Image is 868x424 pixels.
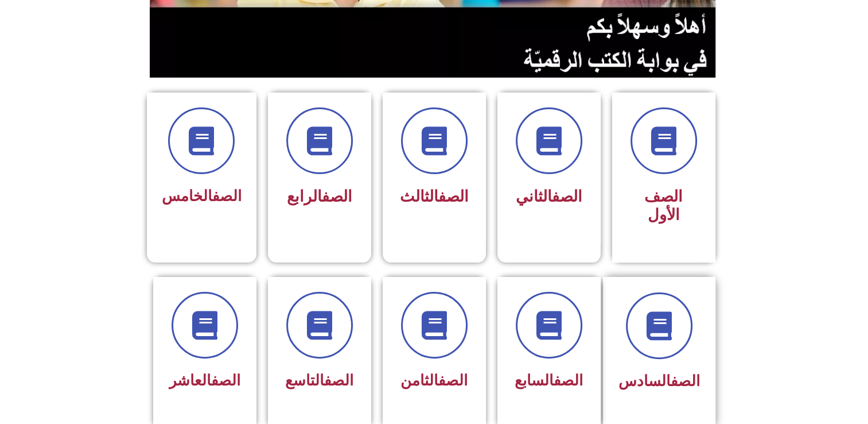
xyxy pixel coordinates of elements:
span: الثالث [400,187,469,206]
a: الصف [554,372,583,389]
span: الصف الأول [644,187,683,224]
span: السادس [618,372,700,390]
span: الخامس [162,187,242,205]
a: الصف [438,372,468,389]
a: الصف [438,187,469,206]
span: العاشر [169,372,240,389]
a: الصف [671,372,700,390]
span: الرابع [287,187,352,206]
a: الصف [324,372,353,389]
a: الصف [552,187,582,206]
a: الصف [212,187,242,205]
a: الصف [322,187,352,206]
span: التاسع [285,372,353,389]
span: الثاني [516,187,582,206]
span: الثامن [400,372,468,389]
span: السابع [515,372,583,389]
a: الصف [211,372,240,389]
